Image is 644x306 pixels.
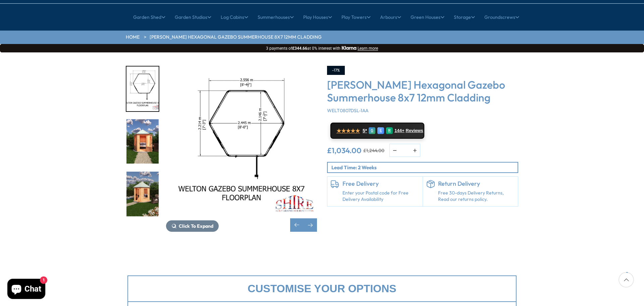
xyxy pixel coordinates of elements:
[303,9,332,26] a: Play Houses
[126,67,159,111] img: WeltonGazeboSummerhouse8x7FLOORPLAN_200x200.jpg
[166,220,219,232] button: Click To Expand
[327,107,369,114] span: WELT0807DSL-1AA
[179,223,213,229] span: Click To Expand
[126,119,159,164] img: WeltonSummerhouse_Garden_FRONT_LIFE_200x200.jpg
[166,66,317,232] div: 7 / 9
[342,180,419,187] h6: Free Delivery
[126,119,159,165] div: 8 / 9
[341,9,371,26] a: Play Towers
[484,9,519,26] a: Groundscrews
[411,9,444,26] a: Green Houses
[406,128,423,133] span: Reviews
[327,78,518,104] h3: [PERSON_NAME] Hexagonal Gazebo Summerhouse 8x7 12mm Cladding
[380,9,401,26] a: Arbours
[327,147,362,154] ins: £1,034.00
[126,34,140,41] a: HOME
[336,128,360,134] span: ★★★★★
[363,148,384,153] del: £1,244.00
[330,123,424,139] a: ★★★★★ 5* G E R 144+ Reviews
[175,9,211,26] a: Garden Studios
[438,180,515,187] h6: Return Delivery
[126,172,159,216] img: WeltonSummerhouse_Garden_RH_LIFE_200x200.jpg
[386,127,393,134] div: R
[394,128,404,133] span: 144+
[126,171,159,217] div: 9 / 9
[327,66,345,75] div: -17%
[438,190,515,203] p: Free 30-days Delivery Returns, Read our returns policy.
[331,164,518,171] p: Lead Time: 2 Weeks
[454,9,475,26] a: Storage
[133,9,165,26] a: Garden Shed
[369,127,375,134] div: G
[290,218,304,232] div: Previous slide
[377,127,384,134] div: E
[5,279,47,301] inbox-online-store-chat: Shopify online store chat
[127,275,517,302] div: Customise your options
[166,66,317,217] img: Shire Welton Hexagonal Gazebo Summerhouse 8x7 12mm Cladding
[150,34,322,41] a: [PERSON_NAME] Hexagonal Gazebo Summerhouse 8x7 12mm Cladding
[304,218,317,232] div: Next slide
[258,9,294,26] a: Summerhouses
[126,66,159,112] div: 7 / 9
[342,190,419,203] a: Enter your Postal code for Free Delivery Availability
[221,9,248,26] a: Log Cabins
